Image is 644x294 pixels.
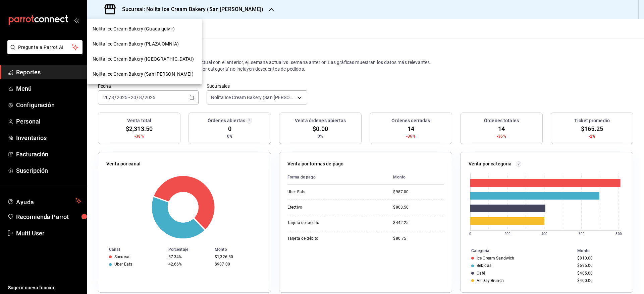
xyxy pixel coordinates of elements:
span: Nolita Ice Cream Bakery (PLAZA OMNIA) [93,41,179,48]
span: Nolita Ice Cream Bakery (Guadalquivir) [93,25,175,32]
span: Nolita Ice Cream Bakery (San [PERSON_NAME]) [93,71,194,78]
div: Nolita Ice Cream Bakery (PLAZA OMNIA) [87,36,202,52]
div: Nolita Ice Cream Bakery (San [PERSON_NAME]) [87,67,202,82]
div: Nolita Ice Cream Bakery (Guadalquivir) [87,21,202,36]
div: Nolita Ice Cream Bakery ([GEOGRAPHIC_DATA]) [87,52,202,67]
span: Nolita Ice Cream Bakery ([GEOGRAPHIC_DATA]) [93,56,194,63]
